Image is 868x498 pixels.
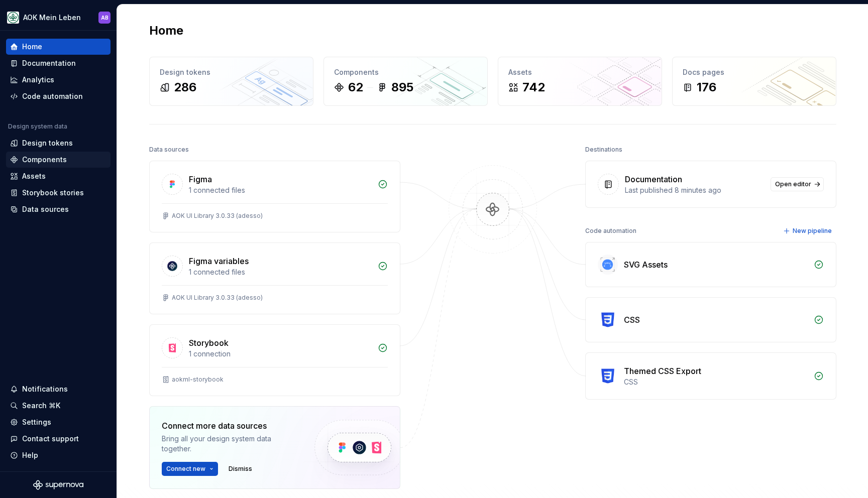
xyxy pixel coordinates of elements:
div: 895 [391,79,413,95]
div: 62 [348,79,363,95]
div: Search ⌘K [22,401,60,411]
div: Documentation [22,58,76,68]
span: Dismiss [229,465,252,473]
div: aokml-storybook [172,376,224,384]
div: Data sources [22,204,69,214]
div: Destinations [585,143,622,157]
div: Storybook [189,337,229,349]
button: Help [6,447,111,463]
div: AB [101,14,108,22]
div: Components [334,67,477,77]
div: Figma [189,173,212,185]
div: Bring all your design system data together. [162,434,297,454]
button: Notifications [6,381,111,397]
span: Open editor [775,180,811,188]
h2: Home [149,23,183,39]
a: Analytics [6,72,111,88]
div: 176 [697,79,716,95]
span: Connect new [166,465,205,473]
div: Themed CSS Export [624,365,701,377]
div: Figma variables [189,255,249,267]
button: AOK Mein LebenAB [2,7,115,28]
div: CSS [624,314,640,326]
div: 1 connected files [189,267,372,277]
span: New pipeline [793,227,832,235]
div: SVG Assets [624,259,668,271]
div: Connect more data sources [162,420,297,432]
a: Components [6,152,111,168]
div: Contact support [22,434,79,444]
div: AOK Mein Leben [23,13,81,23]
a: Assets [6,168,111,184]
div: Settings [22,417,51,427]
a: Storybook1 connectionaokml-storybook [149,324,400,396]
div: Code automation [22,91,83,101]
div: Design system data [8,122,67,131]
div: Last published 8 minutes ago [625,185,765,195]
div: Design tokens [22,138,73,148]
div: Home [22,42,42,52]
button: Search ⌘K [6,398,111,414]
a: Figma variables1 connected filesAOK UI Library 3.0.33 (adesso) [149,242,400,314]
svg: Supernova Logo [33,480,83,490]
div: CSS [624,377,808,387]
div: Design tokens [160,67,303,77]
a: Figma1 connected filesAOK UI Library 3.0.33 (adesso) [149,161,400,232]
div: Analytics [22,75,54,85]
div: Help [22,450,38,460]
a: Storybook stories [6,185,111,201]
div: Documentation [625,173,682,185]
div: Components [22,155,67,165]
img: df5db9ef-aba0-4771-bf51-9763b7497661.png [7,12,19,24]
div: Notifications [22,384,68,394]
div: Assets [22,171,46,181]
a: Docs pages176 [672,57,836,106]
a: Components62895 [323,57,488,106]
a: Data sources [6,201,111,217]
div: 742 [522,79,545,95]
div: Storybook stories [22,188,84,198]
a: Documentation [6,55,111,71]
a: Design tokens [6,135,111,151]
div: Code automation [585,224,636,238]
a: Settings [6,414,111,430]
a: Assets742 [498,57,662,106]
div: Data sources [149,143,189,157]
button: Connect new [162,462,218,476]
a: Code automation [6,88,111,104]
button: New pipeline [780,224,836,238]
div: AOK UI Library 3.0.33 (adesso) [172,212,263,220]
div: 1 connected files [189,185,372,195]
a: Home [6,39,111,55]
a: Open editor [771,177,824,191]
div: 286 [174,79,196,95]
div: AOK UI Library 3.0.33 (adesso) [172,294,263,302]
button: Contact support [6,431,111,447]
button: Dismiss [224,462,257,476]
a: Design tokens286 [149,57,313,106]
div: 1 connection [189,349,372,359]
div: Docs pages [683,67,826,77]
div: Assets [508,67,652,77]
